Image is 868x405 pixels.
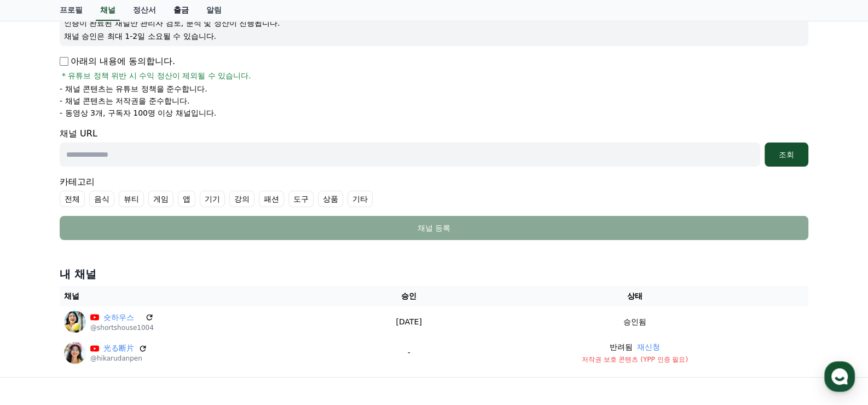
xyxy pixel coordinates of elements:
[361,316,457,328] p: [DATE]
[64,18,804,28] p: 인증이 완료된 채널만 관리자 검토, 분석 및 정산이 진행됩니다.
[90,354,147,363] p: @hikarudanpen
[60,127,808,167] div: 채널 URL
[60,95,189,106] p: - 채널 콘텐츠는 저작권을 준수합니다.
[623,316,646,328] p: 승인됨
[72,314,141,341] a: 대화
[348,191,373,207] label: 기타
[769,149,804,160] div: 조회
[637,341,660,353] button: 재신청
[64,311,86,333] img: 숏하우스
[60,216,808,240] button: 채널 등록
[100,331,113,340] span: 대화
[64,342,86,364] img: 光る断片
[288,191,314,207] label: 도구
[103,343,134,354] a: 光る断片
[89,191,114,207] label: 음식
[148,191,173,207] label: 게임
[200,191,225,207] label: 기기
[318,191,343,207] label: 상품
[60,286,357,306] th: 채널
[765,142,808,167] button: 조회
[62,70,251,81] span: * 유튜브 정책 위반 시 수익 정산이 제외될 수 있습니다.
[60,55,175,68] p: 아래의 내용에 동의합니다.
[461,286,808,306] th: 상태
[64,31,804,42] p: 채널 승인은 최대 1-2일 소요될 수 있습니다.
[103,312,141,323] a: 숏하우스
[229,191,254,207] label: 강의
[610,341,633,353] p: 반려됨
[34,330,41,339] span: 홈
[60,107,216,118] p: - 동영상 3개, 구독자 100명 이상 채널입니다.
[119,191,144,207] label: 뷰티
[3,314,72,341] a: 홈
[466,355,804,364] p: 저작권 보호 콘텐츠 (YPP 인증 필요)
[141,314,210,341] a: 설정
[60,83,207,94] p: - 채널 콘텐츠는 유튜브 정책을 준수합니다.
[60,175,808,207] div: 카테고리
[357,286,461,306] th: 승인
[169,330,182,339] span: 설정
[90,323,154,332] p: @shortshouse1004
[60,266,808,282] h4: 내 채널
[361,347,457,358] p: -
[60,191,85,207] label: 전체
[178,191,195,207] label: 앱
[82,223,786,233] div: 채널 등록
[259,191,284,207] label: 패션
